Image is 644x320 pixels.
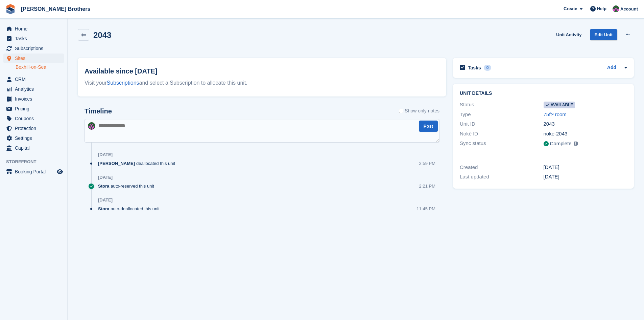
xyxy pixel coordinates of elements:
[3,84,64,94] a: menu
[419,183,435,189] div: 2:21 PM
[18,3,93,15] a: [PERSON_NAME] Brothers
[419,160,435,167] div: 2:59 PM
[460,101,543,109] div: Status
[3,24,64,34] a: menu
[3,54,64,63] a: menu
[460,111,543,119] div: Type
[484,65,492,71] div: 0
[3,133,64,143] a: menu
[460,130,543,138] div: Nokē ID
[620,6,638,13] span: Account
[613,5,619,12] img: Nick Wright
[544,120,627,128] div: 2043
[98,183,109,189] span: Stora
[15,133,55,143] span: Settings
[16,64,64,70] a: Bexhill-on-Sea
[607,64,616,72] a: Add
[468,65,481,71] h2: Tasks
[544,102,575,108] span: Available
[15,124,55,133] span: Protection
[460,140,543,148] div: Sync status
[15,114,55,123] span: Coupons
[85,66,439,76] h2: Available since [DATE]
[15,24,55,34] span: Home
[98,206,163,212] div: auto-deallocated this unit
[15,143,55,153] span: Capital
[15,34,55,43] span: Tasks
[98,160,178,167] div: deallocated this unit
[98,206,109,212] span: Stora
[544,111,567,117] a: 75ft² room
[15,74,55,84] span: CRM
[15,54,55,63] span: Sites
[98,183,158,189] div: auto-reserved this unit
[3,44,64,53] a: menu
[460,164,543,171] div: Created
[399,107,403,114] input: Show only notes
[98,160,135,167] span: [PERSON_NAME]
[5,4,16,14] img: stora-icon-8386f47178a22dfd0bd8f6a31ec36ba5ce8667c1dd55bd0f319d3a0aa187defe.svg
[56,168,64,176] a: Preview store
[15,94,55,104] span: Invoices
[597,5,606,12] span: Help
[3,114,64,123] a: menu
[419,121,438,132] button: Post
[3,94,64,104] a: menu
[3,143,64,153] a: menu
[98,197,113,203] div: [DATE]
[85,107,112,115] h2: Timeline
[460,173,543,181] div: Last updated
[460,120,543,128] div: Unit ID
[6,158,67,165] span: Storefront
[399,107,439,114] label: Show only notes
[590,29,617,40] a: Edit Unit
[15,104,55,113] span: Pricing
[574,142,578,146] img: icon-info-grey-7440780725fd019a000dd9b08b2336e03edf1995a4989e88bcd33f0948082b44.svg
[15,84,55,94] span: Analytics
[15,167,55,176] span: Booking Portal
[15,44,55,53] span: Subscriptions
[3,104,64,113] a: menu
[553,29,584,40] a: Unit Activity
[3,124,64,133] a: menu
[93,30,111,40] h2: 2043
[88,122,95,130] img: Nick Wright
[550,140,572,148] div: Complete
[98,152,113,157] div: [DATE]
[3,74,64,84] a: menu
[416,206,435,212] div: 11:45 PM
[460,91,627,96] h2: Unit details
[544,173,627,181] div: [DATE]
[3,167,64,176] a: menu
[564,5,577,12] span: Create
[107,80,139,86] a: Subscriptions
[544,130,627,138] div: noke-2043
[98,175,113,180] div: [DATE]
[85,79,439,87] div: Visit your and select a Subscription to allocate this unit.
[3,34,64,43] a: menu
[544,164,627,171] div: [DATE]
